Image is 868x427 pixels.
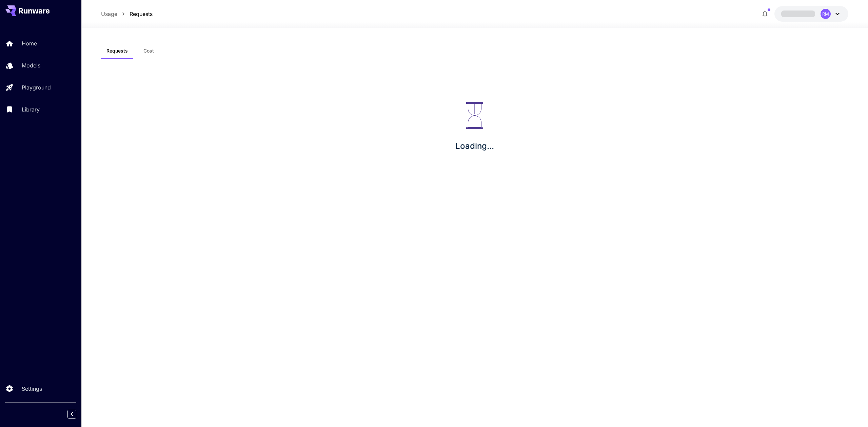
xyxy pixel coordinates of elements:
[22,105,40,114] p: Library
[101,10,117,18] a: Usage
[22,385,42,393] p: Settings
[821,9,831,19] div: RM
[67,410,76,419] button: Collapse sidebar
[143,48,154,54] span: Cost
[73,408,81,420] div: Collapse sidebar
[101,10,153,18] nav: breadcrumb
[774,6,848,22] button: RM
[22,39,37,47] p: Home
[22,83,51,91] p: Playground
[130,10,153,18] a: Requests
[22,61,40,69] p: Models
[455,140,494,152] p: Loading...
[106,48,128,54] span: Requests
